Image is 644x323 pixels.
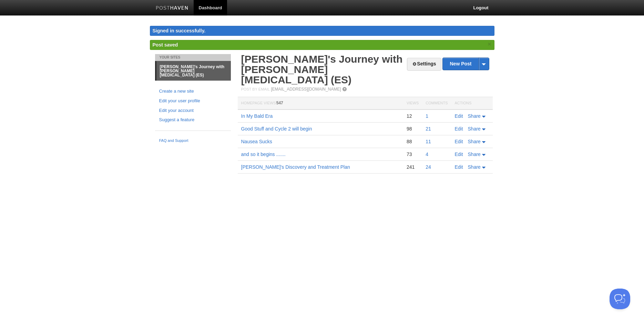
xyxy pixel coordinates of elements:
[407,58,441,71] a: Settings
[468,152,481,157] span: Share
[407,151,419,157] div: 73
[426,152,428,157] a: 4
[426,164,431,170] a: 24
[455,113,463,119] a: Edit
[455,152,463,157] a: Edit
[241,139,272,144] a: Nausea Sucks
[241,152,286,157] a: and so it begins .......
[403,97,422,110] th: Views
[271,87,341,92] a: [EMAIL_ADDRESS][DOMAIN_NAME]
[159,88,227,95] a: Create a new site
[422,97,451,110] th: Comments
[443,58,489,70] a: New Post
[276,101,283,105] span: 547
[468,139,481,144] span: Share
[610,289,630,309] iframe: Help Scout Beacon - Open
[426,126,431,132] a: 21
[455,164,463,170] a: Edit
[407,164,419,170] div: 241
[407,126,419,132] div: 98
[153,42,178,48] span: Post saved
[468,126,481,132] span: Share
[155,54,231,61] li: Your Sites
[156,61,231,81] a: [PERSON_NAME]'s Journey with [PERSON_NAME][MEDICAL_DATA] (ES)
[156,6,188,11] img: Posthaven-bar
[407,113,419,119] div: 12
[159,97,227,105] a: Edit your user profile
[455,126,463,132] a: Edit
[238,97,403,110] th: Homepage Views
[451,97,493,110] th: Actions
[159,116,227,124] a: Suggest a feature
[150,26,494,36] div: Signed in successfully.
[487,40,493,49] a: ×
[241,126,312,132] a: Good Stuff and Cycle 2 will begin
[426,113,428,119] a: 1
[159,107,227,114] a: Edit your account
[241,164,350,170] a: [PERSON_NAME]'s Discovery and Treatment Plan
[468,113,481,119] span: Share
[159,138,227,144] a: FAQ and Support
[241,53,403,85] a: [PERSON_NAME]'s Journey with [PERSON_NAME][MEDICAL_DATA] (ES)
[426,139,431,144] a: 11
[407,138,419,145] div: 88
[241,87,270,91] span: Post by Email
[241,113,273,119] a: In My Bald Era
[455,139,463,144] a: Edit
[468,164,481,170] span: Share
